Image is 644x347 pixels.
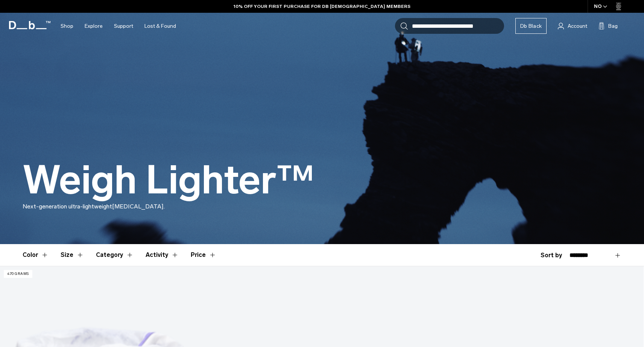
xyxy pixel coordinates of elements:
[515,18,547,34] a: Db Black
[558,21,587,30] a: Account
[61,13,73,39] a: Shop
[61,244,84,266] button: Toggle Filter
[114,13,133,39] a: Support
[4,270,32,278] p: 470 grams
[85,13,103,39] a: Explore
[598,21,618,30] button: Bag
[568,22,587,30] span: Account
[96,244,134,266] button: Toggle Filter
[144,13,176,39] a: Lost & Found
[55,13,182,39] nav: Main Navigation
[23,244,49,266] button: Toggle Filter
[112,203,165,210] span: [MEDICAL_DATA].
[23,158,314,202] h1: Weigh Lighter™
[146,244,179,266] button: Toggle Filter
[23,203,112,210] span: Next-generation ultra-lightweight
[191,244,216,266] button: Toggle Price
[234,3,410,10] a: 10% OFF YOUR FIRST PURCHASE FOR DB [DEMOGRAPHIC_DATA] MEMBERS
[608,22,618,30] span: Bag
